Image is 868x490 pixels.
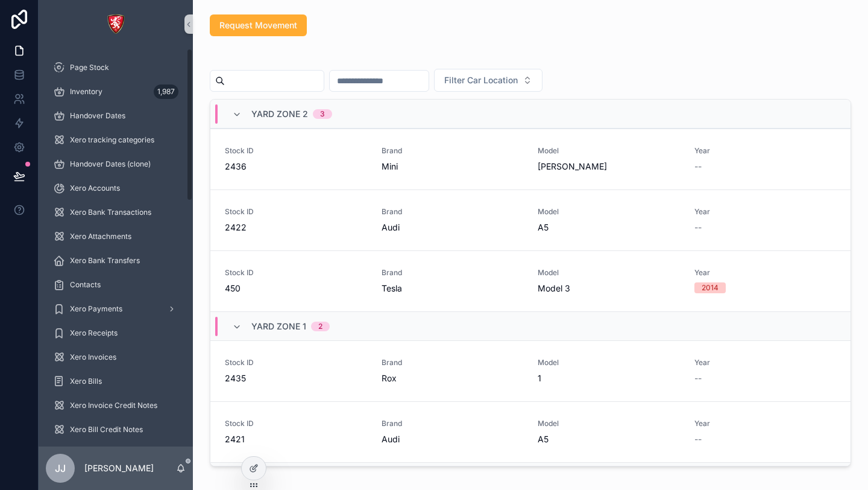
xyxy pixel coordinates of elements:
span: Request Movement [219,19,297,31]
span: Handover Dates (clone) [70,159,151,169]
span: Handover Dates [70,111,125,121]
div: 2014 [702,282,719,293]
span: Xero Payments [70,304,122,314]
span: Xero Attachments [70,232,131,241]
span: Tesla [382,282,402,294]
span: Stock ID [225,146,367,156]
a: Stock ID2435BrandRoxModel1Year-- [210,340,851,401]
span: 2435 [225,372,367,384]
span: Xero Bank Transfers [70,256,140,266]
span: Xero Invoice Credit Notes [70,401,157,410]
span: Audi [382,433,400,445]
span: 2422 [225,221,367,234]
a: Xero Bills [46,371,186,392]
img: App logo [106,14,125,34]
span: Year [694,146,837,156]
span: Rox [382,372,397,384]
span: Stock ID [225,207,367,217]
span: Year [694,419,837,428]
span: 2436 [225,161,367,173]
span: Stock ID [225,358,367,367]
a: Xero Accounts [46,177,186,199]
span: 1 [538,372,541,384]
a: Stock ID2421BrandAudiModelA5Year-- [210,401,851,462]
div: 1,987 [154,84,178,99]
a: Xero Invoice Credit Notes [46,395,186,416]
span: -- [694,433,702,445]
span: Inventory [70,87,102,97]
span: Model [538,419,680,428]
a: Handover Dates (clone) [46,153,186,175]
a: Xero Bank Transactions [46,202,186,223]
span: Mini [382,161,398,173]
a: Xero Bill Credit Notes [46,419,186,441]
span: -- [694,161,702,173]
a: Stock ID2436BrandMiniModel[PERSON_NAME]Year-- [210,129,851,189]
span: Brand [382,358,524,367]
a: Xero Bank Transfers [46,250,186,272]
div: scrollable content [39,48,193,447]
span: Yard Zone 2 [251,108,308,120]
span: 450 [225,282,367,294]
span: Xero tracking categories [70,135,154,145]
span: Page Stock [70,63,109,72]
span: [PERSON_NAME] [538,161,607,173]
span: Contacts [70,280,101,290]
span: A5 [538,221,549,234]
span: Model [538,268,680,278]
button: Request Movement [210,14,307,36]
a: Stock ID2422BrandAudiModelA5Year-- [210,189,851,250]
div: 3 [320,109,325,119]
span: -- [694,221,702,234]
a: Inventory1,987 [46,81,186,103]
span: Xero Bank Transactions [70,208,151,217]
span: Model [538,207,680,217]
a: Handover Dates [46,105,186,127]
span: Year [694,268,837,278]
span: Filter Car Location [444,74,518,86]
span: Yard Zone 1 [251,320,306,332]
span: Xero Bills [70,377,102,386]
span: 2421 [225,433,367,445]
span: Year [694,358,837,367]
a: Page Stock [46,57,186,78]
span: Audi [382,221,400,234]
span: A5 [538,433,549,445]
a: Xero Invoices [46,346,186,368]
span: JJ [55,461,66,476]
span: Model 3 [538,282,570,294]
span: Xero Bill Credit Notes [70,425,143,434]
p: [PERSON_NAME] [84,462,154,474]
span: Xero Invoices [70,352,116,362]
button: Select Button [434,69,542,92]
span: Stock ID [225,419,367,428]
a: Xero tracking categories [46,129,186,151]
span: Model [538,358,680,367]
span: Brand [382,419,524,428]
span: Xero Accounts [70,183,120,193]
a: Xero Attachments [46,226,186,247]
a: Stock ID450BrandTeslaModelModel 3Year2014 [210,250,851,311]
span: Stock ID [225,268,367,278]
span: Brand [382,207,524,217]
span: Xero Receipts [70,328,118,338]
span: Year [694,207,837,217]
span: Brand [382,146,524,156]
span: -- [694,372,702,384]
a: Xero Receipts [46,322,186,344]
span: Brand [382,268,524,278]
span: Model [538,146,680,156]
a: Xero Payments [46,298,186,320]
a: Contacts [46,274,186,296]
div: 2 [318,322,322,331]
